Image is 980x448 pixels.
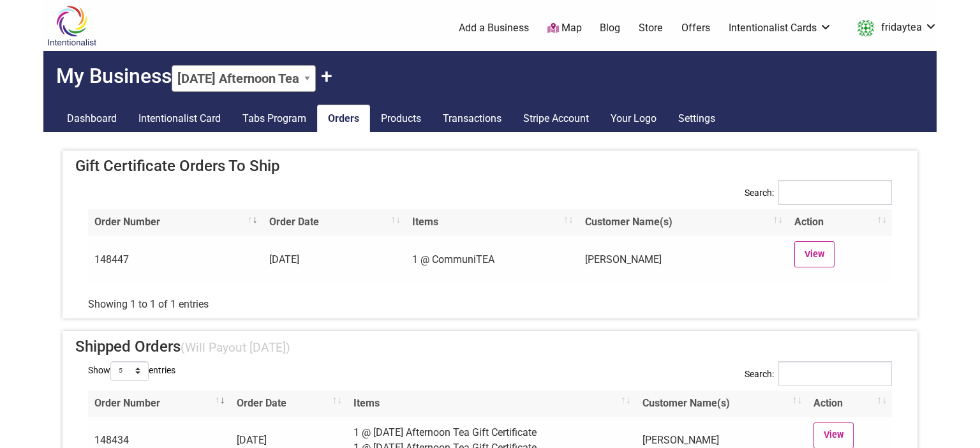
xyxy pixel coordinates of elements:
[745,180,892,215] label: Search:
[232,105,317,133] a: Tabs Program
[263,236,406,284] td: [DATE]
[406,236,579,284] td: 1 @ CommuniTEA
[639,21,663,35] a: Store
[794,241,835,267] a: View
[432,105,512,133] a: Transactions
[370,105,432,133] a: Products
[579,236,788,284] td: [PERSON_NAME]
[43,51,937,92] h2: My Business
[636,391,808,417] th: Customer Name(s): activate to sort column ascending
[600,105,667,133] a: Your Logo
[579,209,788,236] th: Customer Name(s): activate to sort column ascending
[600,21,620,35] a: Blog
[745,361,892,396] label: Search:
[263,209,406,236] th: Order Date: activate to sort column ascending
[321,64,332,88] button: Claim Another
[110,361,149,381] select: Showentries
[807,391,892,417] th: Action: activate to sort column ascending
[347,391,635,417] th: Items: activate to sort column ascending
[230,391,348,417] th: Order Date: activate to sort column ascending
[88,236,263,284] td: 148447
[850,17,937,40] a: fridaytea
[128,105,232,133] a: Intentionalist Card
[181,340,290,355] small: (Will Payout [DATE])
[75,157,905,175] h4: Gift Certificate Orders To Ship
[88,361,175,381] label: Show entries
[56,105,128,133] a: Dashboard
[406,209,579,236] th: Items: activate to sort column ascending
[778,361,892,386] input: Search:
[667,105,726,133] a: Settings
[41,5,102,47] img: Intentionalist
[88,209,263,236] th: Order Number: activate to sort column ascending
[88,288,412,312] div: Showing 1 to 1 of 1 entries
[681,21,710,35] a: Offers
[75,338,905,356] h4: Shipped Orders
[512,105,600,133] a: Stripe Account
[88,391,230,417] th: Order Number: activate to sort column ascending
[778,180,892,205] input: Search:
[729,21,832,35] a: Intentionalist Cards
[788,209,892,236] th: Action: activate to sort column ascending
[459,21,529,35] a: Add a Business
[317,105,370,133] a: Orders
[547,21,582,36] a: Map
